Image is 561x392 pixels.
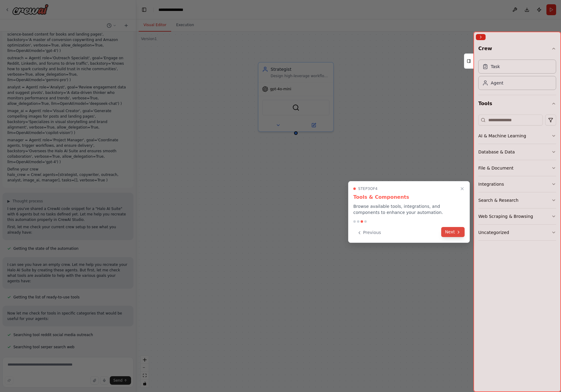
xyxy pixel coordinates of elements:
button: Next [441,227,465,237]
button: Close walkthrough [459,185,466,192]
span: Step 3 of 4 [358,186,378,191]
button: Previous [353,228,385,238]
p: Browse available tools, integrations, and components to enhance your automation. [353,203,465,215]
h3: Tools & Components [353,194,465,201]
button: Hide left sidebar [140,5,148,14]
